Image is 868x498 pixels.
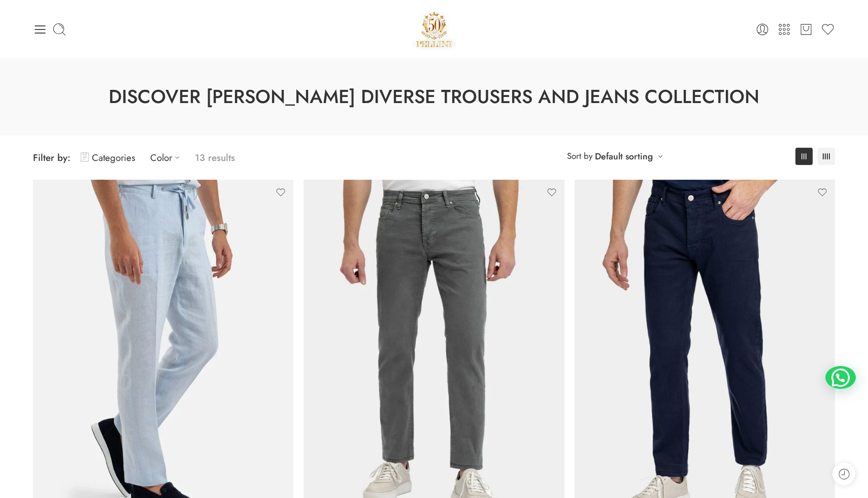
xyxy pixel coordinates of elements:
a: Color [150,146,185,170]
a: Default sorting [595,149,653,163]
a: Login / Register [755,22,770,37]
a: Wishlist [821,22,835,37]
span: Filter by: [33,151,71,164]
h1: Discover [PERSON_NAME] Diverse Trousers and Jeans Collection [25,84,843,110]
a: Categories [81,146,135,170]
img: Pellini [412,8,456,51]
a: Cart [799,22,813,37]
p: 13 results [195,146,235,170]
a: Pellini - [412,8,456,51]
span: Sort by [567,148,592,164]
